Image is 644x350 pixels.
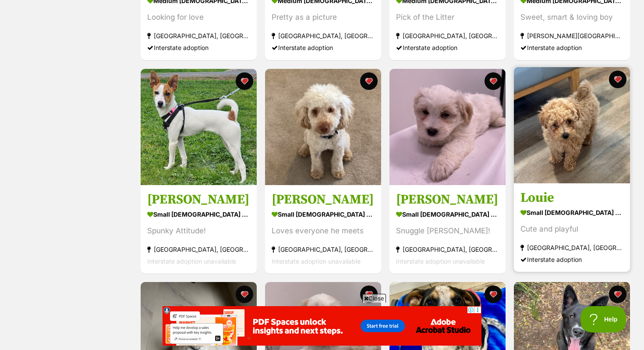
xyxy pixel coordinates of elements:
img: Nellie [141,69,257,185]
h3: [PERSON_NAME] [272,191,375,208]
button: favourite [485,72,502,90]
div: [GEOGRAPHIC_DATA], [GEOGRAPHIC_DATA] [396,243,499,255]
span: Interstate adoption unavailable [396,257,485,265]
div: Spunky Attitude! [147,225,250,237]
div: small [DEMOGRAPHIC_DATA] Dog [147,208,250,221]
img: Louie [514,67,630,183]
img: Georgie [265,69,381,185]
h3: [PERSON_NAME] [147,191,250,208]
div: Pretty as a picture [272,12,375,24]
button: favourite [485,286,502,303]
div: Pick of the Litter [396,12,499,24]
button: favourite [360,286,378,303]
div: Interstate adoption [520,42,623,54]
div: [GEOGRAPHIC_DATA], [GEOGRAPHIC_DATA] [396,30,499,42]
span: Interstate adoption unavailable [272,257,361,265]
div: small [DEMOGRAPHIC_DATA] Dog [272,208,375,221]
div: Interstate adoption [396,42,499,54]
div: Sweet, smart & loving boy [520,12,623,24]
a: [PERSON_NAME] small [DEMOGRAPHIC_DATA] Dog Spunky Attitude! [GEOGRAPHIC_DATA], [GEOGRAPHIC_DATA] ... [141,185,257,274]
a: [PERSON_NAME] small [DEMOGRAPHIC_DATA] Dog Loves everyone he meets [GEOGRAPHIC_DATA], [GEOGRAPHIC... [265,185,381,274]
div: [GEOGRAPHIC_DATA], [GEOGRAPHIC_DATA] [147,30,250,42]
div: [PERSON_NAME][GEOGRAPHIC_DATA], [GEOGRAPHIC_DATA] [520,30,623,42]
div: Snuggle [PERSON_NAME]! [396,225,499,237]
button: favourite [236,286,253,303]
div: Looking for love [147,12,250,24]
span: Close [362,294,386,303]
div: Loves everyone he meets [272,225,375,237]
div: Cute and playful [520,223,623,235]
button: favourite [236,72,253,90]
div: [GEOGRAPHIC_DATA], [GEOGRAPHIC_DATA] [147,243,250,255]
a: [PERSON_NAME] small [DEMOGRAPHIC_DATA] Dog Snuggle [PERSON_NAME]! [GEOGRAPHIC_DATA], [GEOGRAPHIC_... [389,185,506,274]
div: Interstate adoption [520,254,623,265]
iframe: Advertisement [163,306,481,346]
span: Interstate adoption unavailable [147,257,236,265]
div: [GEOGRAPHIC_DATA], [GEOGRAPHIC_DATA] [520,242,623,254]
iframe: Help Scout Beacon - Open [580,306,626,332]
div: [GEOGRAPHIC_DATA], [GEOGRAPHIC_DATA] [272,243,375,255]
img: Winston [389,69,506,185]
h3: Louie [520,189,623,206]
button: favourite [360,72,378,90]
button: favourite [609,286,626,303]
div: Interstate adoption [147,42,250,54]
div: Interstate adoption [272,42,375,54]
div: small [DEMOGRAPHIC_DATA] Dog [520,206,623,219]
div: small [DEMOGRAPHIC_DATA] Dog [396,208,499,221]
a: Louie small [DEMOGRAPHIC_DATA] Dog Cute and playful [GEOGRAPHIC_DATA], [GEOGRAPHIC_DATA] Intersta... [514,183,630,272]
div: [GEOGRAPHIC_DATA], [GEOGRAPHIC_DATA] [272,30,375,42]
h3: [PERSON_NAME] [396,191,499,208]
button: favourite [609,71,626,88]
